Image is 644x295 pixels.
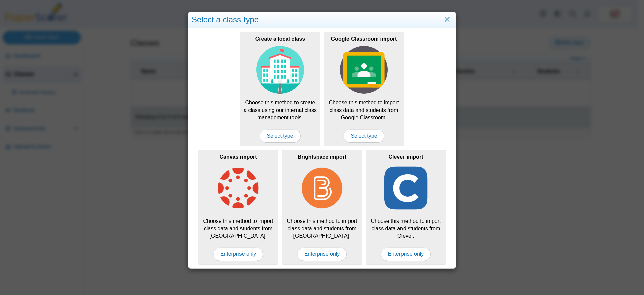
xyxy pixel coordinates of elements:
div: Choose this method to import class data and students from Google Classroom. [324,32,404,146]
span: Select type [260,129,300,143]
b: Clever import [388,154,423,160]
b: Brightspace import [298,154,347,160]
span: Select type [343,129,384,143]
div: Select a class type [188,12,456,28]
div: Choose this method to create a class using our internal class management tools. [240,32,320,146]
div: Choose this method to import class data and students from Clever. [366,150,446,264]
span: Enterprise only [381,247,431,261]
a: Close [442,14,452,26]
span: Enterprise only [297,247,347,261]
img: class-type-google-classroom.svg [340,46,388,94]
b: Canvas import [219,154,257,160]
span: Enterprise only [213,247,263,261]
img: class-type-canvas.png [214,164,262,212]
b: Create a local class [255,36,305,42]
a: Create a local class Choose this method to create a class using our internal class management too... [240,32,320,146]
img: class-type-brightspace.png [298,164,346,212]
img: class-type-clever.png [382,164,430,212]
img: class-type-local.svg [256,46,304,94]
div: Choose this method to import class data and students from [GEOGRAPHIC_DATA]. [282,150,362,264]
div: Choose this method to import class data and students from [GEOGRAPHIC_DATA]. [198,150,278,264]
b: Google Classroom import [331,36,397,42]
a: Google Classroom import Choose this method to import class data and students from Google Classroo... [324,32,404,146]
